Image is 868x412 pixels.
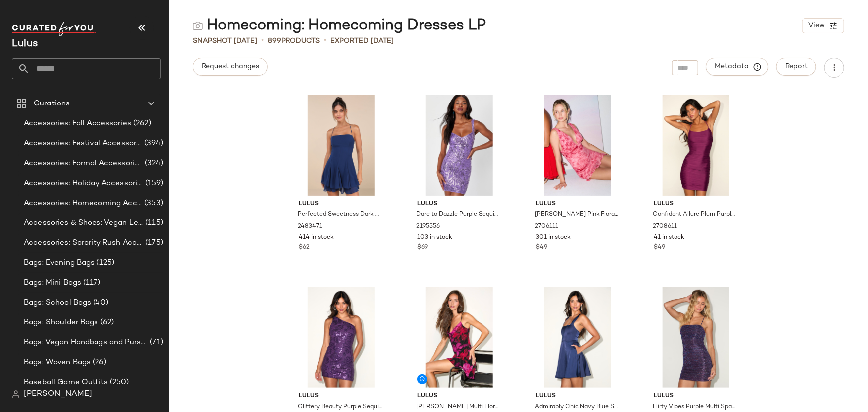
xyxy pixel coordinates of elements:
span: $49 [536,243,547,252]
span: (26) [91,357,106,368]
span: Bags: Shoulder Bags [24,317,98,328]
span: Accessories: Sorority Rush Accessories [24,237,143,249]
span: Lulus [654,392,738,401]
span: [PERSON_NAME] [24,388,92,400]
img: 13017881_2706111.jpg [528,95,628,196]
span: Accessories: Festival Accessories [24,138,142,149]
span: Lulus [417,392,501,401]
span: Report [785,63,808,71]
span: • [324,35,326,47]
span: Request changes [201,63,259,71]
button: View [802,18,844,33]
span: Lulus [654,200,738,208]
div: Homecoming: Homecoming Dresses LP [193,16,486,36]
span: (40) [91,297,108,309]
span: Bags: Woven Bags [24,357,91,368]
span: (71) [148,337,163,348]
span: (250) [108,377,129,388]
span: Lulus [299,392,384,401]
span: Lulus [417,200,501,208]
span: [PERSON_NAME] Pink Floral Mesh Ruched Mini Dress [535,210,619,219]
span: Bags: School Bags [24,297,91,309]
img: 2723451_01_hero_2025-09-05.jpg [409,287,509,388]
span: Baseball Game Outfits [24,377,108,388]
img: 10678381_2195556.jpg [409,95,509,196]
span: (115) [143,217,163,229]
span: Current Company Name [12,39,38,49]
span: (125) [95,257,115,269]
span: $49 [654,243,665,252]
span: (62) [98,317,114,328]
span: Lulus [536,392,620,401]
span: 103 in stock [417,233,452,242]
span: Dare to Dazzle Purple Sequin Mesh Bodycon Mini Dress [416,210,500,219]
span: Admirably Chic Navy Blue Satin Lace-Up Mini Dress With Pockets [535,403,619,412]
span: 41 in stock [654,233,684,242]
button: Request changes [193,58,268,76]
span: (175) [143,237,163,249]
img: svg%3e [12,390,20,398]
span: Curations [34,98,70,109]
span: [PERSON_NAME] Multi Floral Sequin Cowl Neck Mini Dress [416,403,500,412]
span: Snapshot [DATE] [193,36,257,46]
span: Accessories & Shoes: Vegan Leather [24,217,143,229]
span: Accessories: Homecoming Accessories [24,198,142,209]
span: (324) [143,158,163,169]
span: Bags: Evening Bags [24,257,95,269]
span: 899 [268,37,281,45]
span: 414 in stock [299,233,334,242]
span: $62 [299,243,310,252]
span: (159) [143,178,163,189]
span: Accessories: Holiday Accessories [24,178,143,189]
button: Report [776,58,816,76]
span: Accessories: Formal Accessories [24,158,143,169]
img: 2190616_2_01_hero_Retakes_2025-07-29.jpg [291,287,391,388]
span: Perfected Sweetness Dark Blue Pleated Tiered Mini Dress [298,210,383,219]
span: Metadata [715,62,760,71]
img: cfy_white_logo.C9jOOHJF.svg [12,22,96,36]
span: (117) [81,277,100,289]
span: 2483471 [298,222,323,231]
span: Bags: Vegan Handbags and Purses [24,337,148,348]
span: 2706111 [535,222,558,231]
span: 2195556 [416,222,440,231]
img: 2708611_01_hero_2025-07-10.jpg [646,95,746,196]
p: Exported [DATE] [330,36,394,46]
span: Glittery Beauty Purple Sequin One-Shoulder Mini Dress [298,403,383,412]
span: Flirty Vibes Purple Multi Sparkly Ruched Bodycon Mini Dress [653,403,737,412]
span: Accessories: Fall Accessories [24,118,131,129]
img: svg%3e [193,21,203,31]
span: Bags: Mini Bags [24,277,81,289]
span: • [261,35,264,47]
img: 1554756_2_02_front_Retakes_2025-07-23.jpg [646,287,746,388]
span: Lulus [299,200,384,208]
span: 301 in stock [536,233,571,242]
img: 2186776_2_02_front_Retakes_2025-07-29.jpg [528,287,628,388]
span: View [808,22,825,30]
span: (262) [131,118,151,129]
span: $69 [417,243,428,252]
span: (394) [142,138,163,149]
button: Metadata [706,58,769,76]
span: 2708611 [653,222,677,231]
div: Products [268,36,320,46]
img: 12006261_2483471.jpg [291,95,391,196]
span: Confident Allure Plum Purple Ruched Lace-Up Bodycon Mini Dress [653,210,737,219]
span: Lulus [536,200,620,208]
span: (353) [142,198,163,209]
